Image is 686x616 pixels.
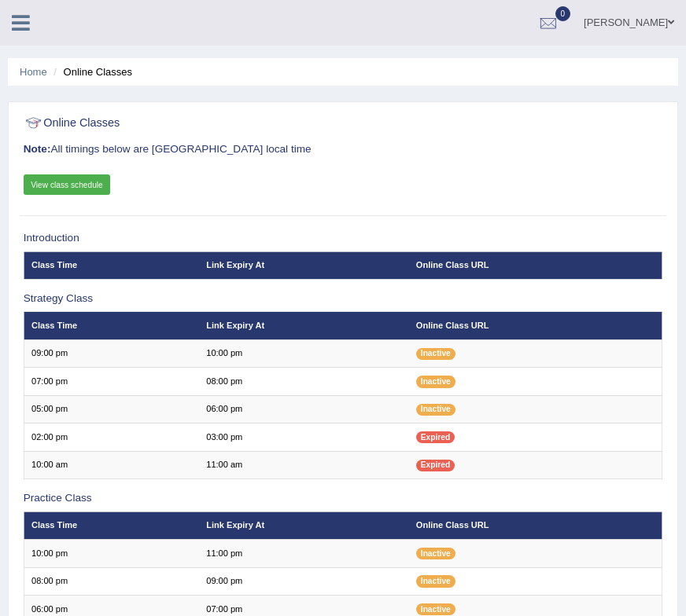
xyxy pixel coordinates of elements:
[24,451,199,478] td: 10:00 am
[50,64,132,79] li: Online Classes
[199,423,409,451] td: 03:00 pm
[416,348,455,360] span: Inactive
[416,404,455,416] span: Inactive
[24,174,111,195] a: View class schedule
[199,567,409,595] td: 09:00 pm
[24,339,199,367] td: 09:00 pm
[416,376,455,387] span: Inactive
[24,423,199,451] td: 02:00 pm
[416,548,455,559] span: Inactive
[199,312,409,339] th: Link Expiry At
[199,339,409,367] td: 10:00 pm
[24,113,420,134] h2: Online Classes
[199,511,409,539] th: Link Expiry At
[24,368,199,395] td: 07:00 pm
[199,395,409,423] td: 06:00 pm
[416,460,455,471] span: Expired
[24,251,199,279] th: Class Time
[24,143,51,155] b: Note:
[199,540,409,567] td: 11:00 pm
[24,312,199,339] th: Class Time
[409,312,662,339] th: Online Class URL
[199,368,409,395] td: 08:00 pm
[24,540,199,567] td: 10:00 pm
[199,451,409,478] td: 11:00 am
[20,66,47,78] a: Home
[199,251,409,279] th: Link Expiry At
[416,603,455,615] span: Inactive
[416,431,455,443] span: Expired
[416,575,455,587] span: Inactive
[24,511,199,539] th: Class Time
[24,395,199,423] td: 05:00 pm
[24,493,663,504] h3: Practice Class
[24,144,663,156] h3: All timings below are [GEOGRAPHIC_DATA] local time
[555,6,571,21] span: 0
[24,233,663,244] h3: Introduction
[409,511,662,539] th: Online Class URL
[24,567,199,595] td: 08:00 pm
[24,293,663,305] h3: Strategy Class
[409,251,662,279] th: Online Class URL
